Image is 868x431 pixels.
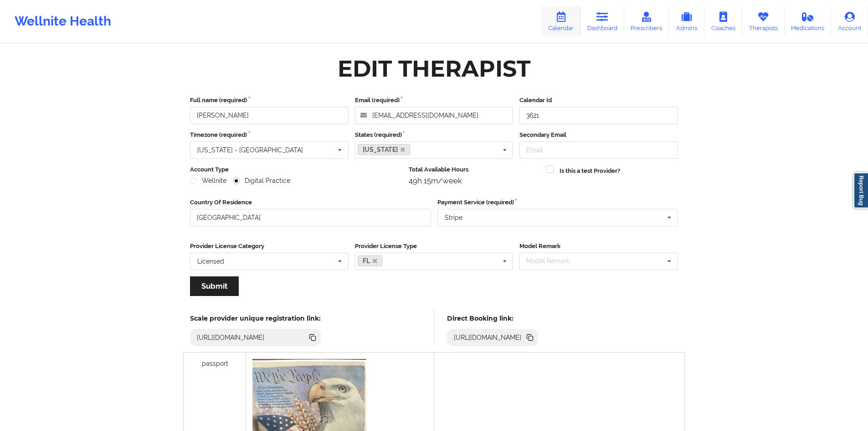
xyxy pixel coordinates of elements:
[409,176,540,185] div: 49h 15m/week
[355,130,514,140] label: States (required)
[524,256,583,266] div: Model Remark
[197,147,303,153] div: [US_STATE] - [GEOGRAPHIC_DATA]
[355,242,514,251] label: Provider License Type
[190,276,239,296] button: Submit
[190,242,349,251] label: Provider License Category
[193,333,268,342] div: [URL][DOMAIN_NAME]
[519,141,678,159] input: Email
[358,144,411,155] a: [US_STATE]
[831,6,868,36] a: Account
[669,6,704,36] a: Admins
[355,96,514,105] label: Email (required)
[519,107,678,124] input: Calendar Id
[560,166,620,176] label: Is this a test Provider?
[853,172,868,208] a: Report Bug
[190,165,402,174] label: Account Type
[519,242,678,251] label: Model Remark
[355,107,514,124] input: Email address
[358,255,383,266] a: FL
[580,6,624,36] a: Dashboard
[447,314,539,322] h5: Direct Booking link:
[519,96,678,105] label: Calendar Id
[445,214,462,221] div: Stripe
[450,333,525,342] div: [URL][DOMAIN_NAME]
[704,6,742,36] a: Coaches
[197,258,224,265] div: Licensed
[785,6,832,36] a: Medications
[190,130,349,140] label: Timezone (required)
[437,198,678,207] label: Payment Service (required)
[190,314,321,322] h5: Scale provider unique registration link:
[190,107,349,124] input: Full name
[541,6,580,36] a: Calendar
[338,54,530,83] div: Edit Therapist
[624,6,669,36] a: Prescribers
[519,130,678,140] label: Secondary Email
[409,165,540,174] label: Total Available Hours
[190,177,226,185] label: Wellnite
[190,96,349,105] label: Full name (required)
[233,177,290,185] label: Digital Practice
[742,6,785,36] a: Therapists
[190,198,431,207] label: Country Of Residence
